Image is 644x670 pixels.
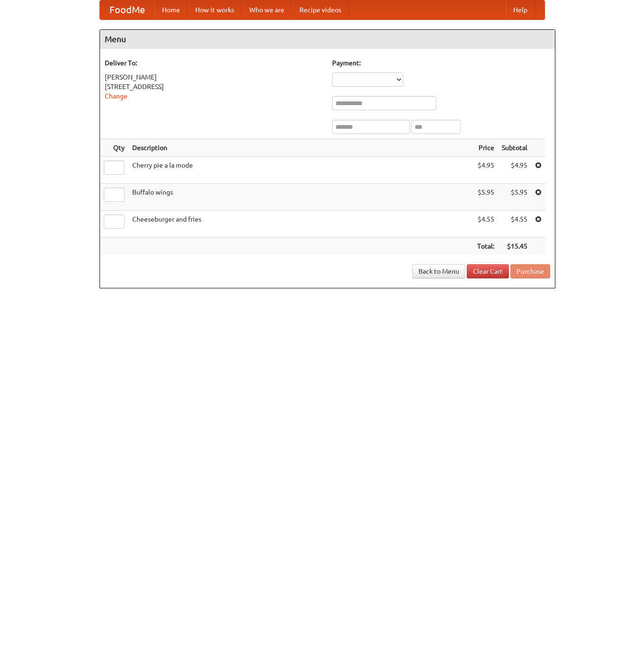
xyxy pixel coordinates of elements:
td: $4.95 [498,157,531,184]
th: Price [473,139,498,157]
h5: Payment: [332,58,550,68]
a: Back to Menu [412,264,465,278]
h4: Menu [100,30,555,49]
a: How it works [188,0,242,19]
td: $5.95 [473,184,498,211]
td: Buffalo wings [128,184,473,211]
button: Purchase [510,264,550,278]
a: FoodMe [100,0,154,19]
td: $4.55 [498,211,531,238]
td: Cheeseburger and fries [128,211,473,238]
td: Cherry pie a la mode [128,157,473,184]
div: [PERSON_NAME] [105,72,323,82]
th: Subtotal [498,139,531,157]
th: Qty [100,139,128,157]
td: $4.95 [473,157,498,184]
th: Description [128,139,473,157]
a: Help [506,0,535,19]
a: Change [105,92,127,100]
a: Clear Cart [467,264,509,278]
td: $5.95 [498,184,531,211]
a: Home [154,0,188,19]
a: Recipe videos [292,0,349,19]
a: Who we are [242,0,292,19]
td: $4.55 [473,211,498,238]
h5: Deliver To: [105,58,323,68]
th: $15.45 [498,238,531,255]
th: Total: [473,238,498,255]
div: [STREET_ADDRESS] [105,82,323,91]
